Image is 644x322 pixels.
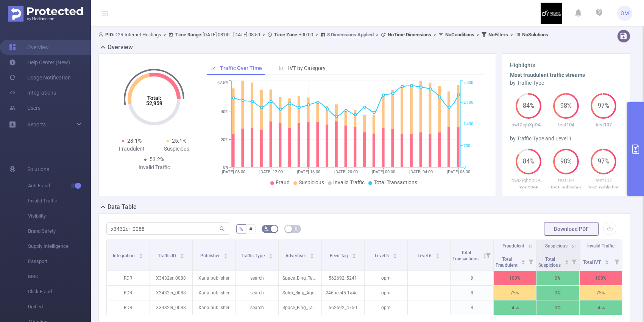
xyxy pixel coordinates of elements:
p: search [236,300,279,315]
span: Level 5 [375,253,390,258]
a: Reports [27,117,46,132]
i: icon: caret-down [223,255,228,258]
p: Space_Bing_Tapstone [279,300,321,315]
span: Traffic Type [241,253,266,258]
span: Publisher [200,253,221,258]
span: Feed Tag [330,253,349,258]
a: Usage Notification [9,70,71,85]
span: Traffic Over Time [220,65,262,71]
p: owIZiqhXpDA062S09vE1nFtIz7_868044 [510,121,547,129]
span: D2R Internet Holdings [DATE] 08:00 - [DATE] 08:59 +00:00 [98,32,548,37]
span: > [374,32,381,37]
p: 50% [494,300,536,315]
span: > [260,32,267,37]
i: icon: user [98,32,105,37]
span: > [313,32,320,37]
tspan: [DATE] 08:00 [447,170,470,174]
i: icon: caret-up [269,252,273,255]
span: Total Suspicious [538,257,562,268]
i: icon: caret-up [521,259,525,261]
span: 98% [553,159,579,165]
tspan: 2,100 [463,100,473,105]
span: Suspicious [299,179,324,185]
span: 84% [516,159,541,165]
span: OM [621,6,629,21]
div: Sort [223,252,228,257]
a: Users [9,100,41,115]
tspan: 1,400 [463,122,473,127]
span: 28.1% [127,138,142,144]
span: > [508,32,515,37]
span: > [474,32,482,37]
p: Space_Bing_Tapstone [279,271,321,285]
p: search [236,286,279,300]
button: Download PDF [544,222,599,236]
i: icon: caret-up [352,252,356,255]
div: Suspicious [154,145,199,153]
span: Brand Safety [28,224,91,239]
i: Filter menu [569,252,579,271]
div: Sort [139,252,143,257]
p: RDR [107,286,150,300]
span: # [249,226,253,232]
p: X3432er_0088 [150,300,193,315]
tspan: [DATE] 16:00 [297,170,320,174]
div: Invalid Traffic [132,163,176,171]
p: RDR [107,300,150,315]
p: RDR [107,271,150,285]
div: Sort [393,252,397,257]
span: Reports [27,121,46,128]
span: IVT by Category [288,65,326,71]
div: by Traffic Type [510,79,622,87]
i: icon: caret-up [393,252,397,255]
span: Level 6 [418,253,433,258]
span: Passport [28,254,91,269]
tspan: 62.5% [217,81,228,86]
div: Sort [310,252,314,257]
span: 84% [516,103,541,109]
i: icon: caret-down [564,261,569,264]
span: Fraud [276,179,290,185]
p: test107 [585,121,622,129]
p: XenD266 [510,184,547,191]
p: 8 [451,300,493,315]
p: 0% [536,286,579,300]
i: icon: caret-down [269,255,273,258]
p: owIZiqhXpDA062S09vE1nFtIz7_868044 [510,177,547,184]
p: Solex_Bing_Ageful [279,286,321,300]
i: icon: caret-down [605,261,609,264]
i: Filter menu [483,240,493,271]
tspan: 2,800 [463,81,473,86]
span: Total Transactions [452,250,480,261]
i: icon: caret-down [521,261,525,264]
span: Click Fraud [28,284,91,299]
span: Supply Intelligence [28,239,91,254]
b: No Time Dimensions [388,32,431,37]
p: 246bec45-1a4c-87je-ind5-0ebae7024206_2586 [322,286,365,300]
div: Sort [605,259,609,263]
a: Help Center (New) [9,55,70,70]
b: Time Range: [175,32,203,37]
span: 53.2% [150,156,164,162]
span: MRC [28,269,91,284]
p: test_publisher [585,184,622,191]
tspan: 20% [221,137,228,142]
span: Integration [113,253,136,258]
p: test104 [547,177,585,184]
i: icon: caret-down [352,255,356,258]
tspan: 0% [223,165,228,170]
div: Sort [521,259,525,263]
p: 9 [451,271,493,285]
p: 0% [536,271,579,285]
div: Sort [268,252,273,257]
tspan: 52,959 [146,100,162,106]
span: Invalid Traffic [587,243,614,249]
h2: Data Table [108,202,137,212]
p: Xaria publisher [193,286,235,300]
i: icon: caret-up [564,259,569,261]
p: opm [365,300,407,315]
p: opm [365,286,407,300]
p: 562692_5241 [322,271,365,285]
span: Visibility [28,208,91,224]
i: icon: caret-up [605,259,609,261]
